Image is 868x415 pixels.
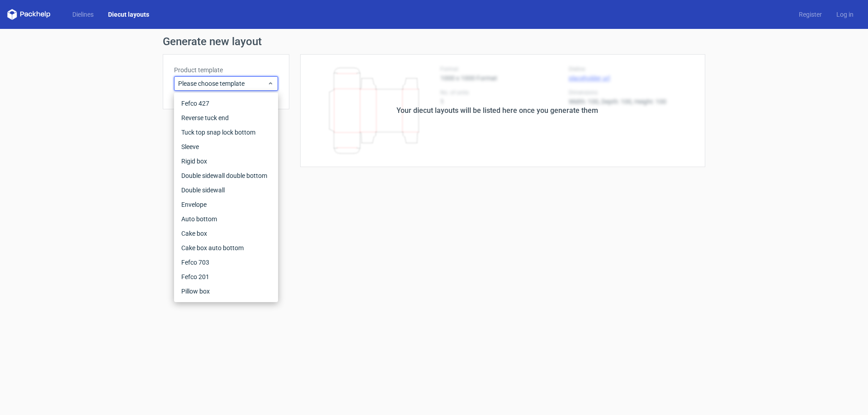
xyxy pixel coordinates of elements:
div: Fefco 201 [178,270,274,284]
div: Pillow box [178,284,274,298]
div: Cake box [178,226,274,241]
a: Dielines [65,10,101,19]
div: Double sidewall double bottom [178,168,274,183]
span: Please choose template [178,79,267,88]
div: Your diecut layouts will be listed here once you generate them [396,105,598,116]
div: Fefco 703 [178,255,274,270]
div: Auto bottom [178,212,274,226]
div: Fefco 427 [178,96,274,111]
a: Diecut layouts [101,10,156,19]
div: Envelope [178,197,274,212]
label: Product template [174,65,278,75]
a: Log in [829,10,861,19]
h1: Generate new layout [163,36,705,47]
div: Cake box auto bottom [178,241,274,255]
div: Tuck top snap lock bottom [178,125,274,140]
div: Rigid box [178,154,274,168]
div: Reverse tuck end [178,111,274,125]
div: Double sidewall [178,183,274,197]
div: Sleeve [178,140,274,154]
a: Register [792,10,829,19]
